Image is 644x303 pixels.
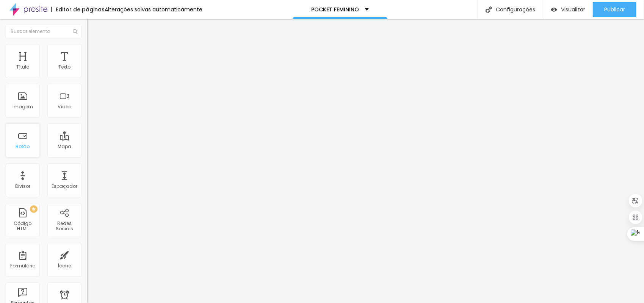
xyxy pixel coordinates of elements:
[49,221,79,232] div: Redes Sociais
[58,144,71,149] div: Mapa
[593,2,636,17] button: Publicar
[51,7,105,12] div: Editor de páginas
[10,263,35,269] div: Formulário
[8,221,38,232] div: Código HTML
[16,64,29,70] div: Título
[312,7,359,12] p: POCKET FEMININO
[58,64,71,70] div: Texto
[13,104,33,109] div: Imagem
[543,2,593,17] button: Visualizar
[551,6,557,13] img: view-1.svg
[6,25,81,38] input: Buscar elemento
[58,263,71,269] div: Ícone
[105,7,202,12] div: Alterações salvas automaticamente
[16,144,30,149] div: Botão
[561,6,585,12] span: Visualizar
[87,19,644,303] iframe: Editor
[52,184,77,189] div: Espaçador
[486,6,492,13] img: Icone
[58,104,71,109] div: Vídeo
[73,29,77,34] img: Icone
[604,6,625,12] span: Publicar
[15,184,30,189] div: Divisor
